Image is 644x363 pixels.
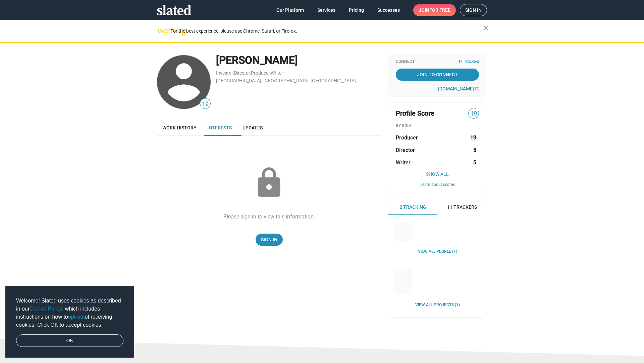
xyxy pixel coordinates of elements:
[396,59,479,65] div: Connect
[460,4,487,16] a: Sign in
[271,70,283,76] a: Writer
[470,134,476,141] strong: 19
[473,159,476,166] strong: 5
[170,27,483,36] div: For the best experience, please use Chrome, Safari, or Firefox.
[234,70,250,76] a: Director
[418,249,457,254] a: View all People (1)
[237,120,268,136] a: Updates
[157,120,202,136] a: Work history
[200,99,210,109] span: 19
[5,286,134,358] div: cookieconsent
[256,234,283,246] a: Sign In
[396,171,479,177] button: Show All
[317,4,335,16] span: Services
[469,109,479,118] span: 19
[465,4,482,16] span: Sign in
[396,109,434,118] span: Profile Score
[276,4,304,16] span: Our Platform
[396,182,479,188] button: Learn about scores
[30,306,62,312] a: Cookie Policy
[216,78,356,83] a: [GEOGRAPHIC_DATA], [GEOGRAPHIC_DATA], [GEOGRAPHIC_DATA]
[202,120,237,136] a: Interests
[343,4,369,16] a: Pricing
[216,70,233,76] a: Investor
[419,4,450,16] span: Join
[396,147,415,154] span: Director
[397,69,478,81] span: Join To Connect
[447,204,477,210] span: 11 Trackers
[251,70,270,76] a: Producer
[372,4,405,16] a: Successes
[399,204,426,210] span: 2 Tracking
[162,125,197,130] span: Work history
[16,334,123,347] a: dismiss cookie message
[349,4,364,16] span: Pricing
[312,4,341,16] a: Services
[458,59,479,65] span: 11 Trackers
[261,234,277,246] span: Sign In
[16,297,123,329] span: Welcome! Slated uses cookies as described in our , which includes instructions on how to of recei...
[377,4,400,16] span: Successes
[233,72,234,75] span: ,
[413,4,456,16] a: Joinfor free
[158,27,166,35] mat-icon: warning
[482,24,490,32] mat-icon: close
[396,123,479,129] div: BY ROLE
[270,72,271,75] span: ,
[438,86,479,91] a: [DOMAIN_NAME]
[396,159,411,166] span: Writer
[271,4,309,16] a: Our Platform
[207,125,232,130] span: Interests
[429,4,450,16] span: for free
[250,72,251,75] span: ,
[68,314,85,320] a: opt-out
[252,166,286,200] mat-icon: lock
[243,125,263,130] span: Updates
[396,69,479,81] a: Join To Connect
[216,53,381,68] div: [PERSON_NAME]
[473,147,476,154] strong: 5
[396,134,418,141] span: Producer
[475,87,479,91] mat-icon: open_in_new
[438,86,474,91] span: [DOMAIN_NAME]
[223,213,315,220] div: Please sign in to view this information.
[415,302,460,308] a: View all Projects (1)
